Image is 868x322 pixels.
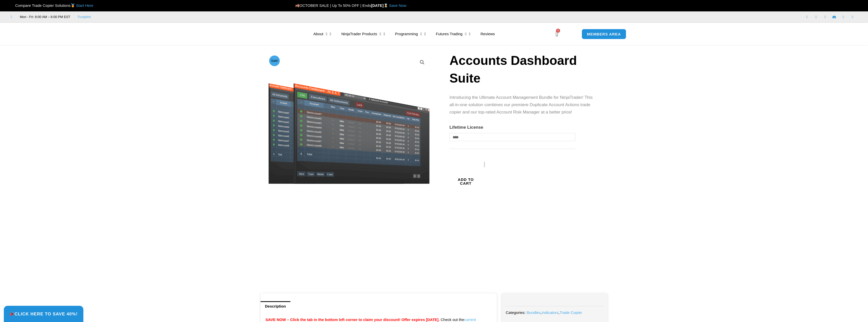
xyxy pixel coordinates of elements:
span: Click Here to save 40%! [10,312,78,316]
img: 🥇 [71,4,75,7]
span: Sale! [269,55,280,66]
a: Programming [390,28,431,40]
img: ⌛ [384,4,388,7]
nav: Menu [308,28,548,40]
img: 🍂 [296,4,299,7]
span: MEMBERS AREA [587,32,621,36]
a: MEMBERS AREA [582,29,626,39]
a: NinjaTrader Products [336,28,390,40]
span: Mon - Fri: 8:00 AM – 6:00 PM EST [19,14,70,20]
iframe: Prerender PayPal Message 1 [449,253,597,291]
a: Clear options [449,144,458,147]
iframe: PayPal Message 1 [449,213,597,251]
label: Lifetime License [449,125,483,130]
button: Add to cart [449,154,482,209]
a: Reviews [475,28,500,40]
a: Trustpilot [77,14,91,20]
a: Start Here [76,3,93,8]
a: Save Now [389,3,406,8]
span: 0 [556,29,560,33]
a: About [308,28,336,40]
span: Compare Trade Copier Solutions [11,3,93,8]
a: 0 [548,27,566,41]
img: 🏆 [11,4,15,7]
p: Introducing the Ultimate Account Management Bundle for NinjaTrader! This all-in-one solution comb... [449,94,597,116]
img: 🎉 [10,312,14,316]
button: Buy with GPay [482,160,520,213]
text: •••••• [499,162,510,167]
a: 🎉Click Here to save 40%! [4,306,83,322]
a: Futures Trading [431,28,475,40]
img: Screenshot 2024-08-26 155710eeeee [268,54,431,184]
iframe: Secure payment input frame [481,156,521,157]
a: View full-screen image gallery [418,58,427,67]
span: OCTOBER SALE | Up To 50% OFF | Ends [295,3,371,8]
strong: [DATE] [371,3,389,8]
img: LogoAI | Affordable Indicators – NinjaTrader [244,25,299,43]
h1: Accounts Dashboard Suite [449,52,597,87]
